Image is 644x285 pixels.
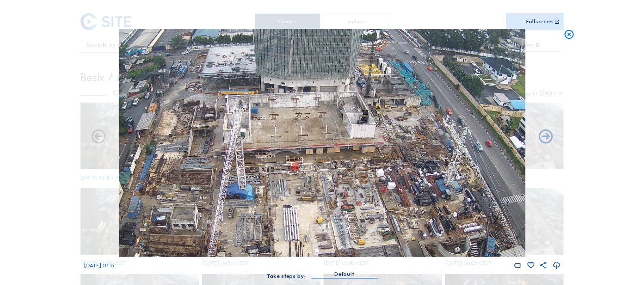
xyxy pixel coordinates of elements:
[526,19,553,25] div: Fullscreen
[84,262,114,269] span: [DATE] 07:15
[119,29,525,257] img: Image
[267,273,305,279] div: Take steps by:
[334,270,354,279] div: Default
[537,129,554,146] i: Back
[90,129,107,146] i: Forward
[311,270,377,278] div: Default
